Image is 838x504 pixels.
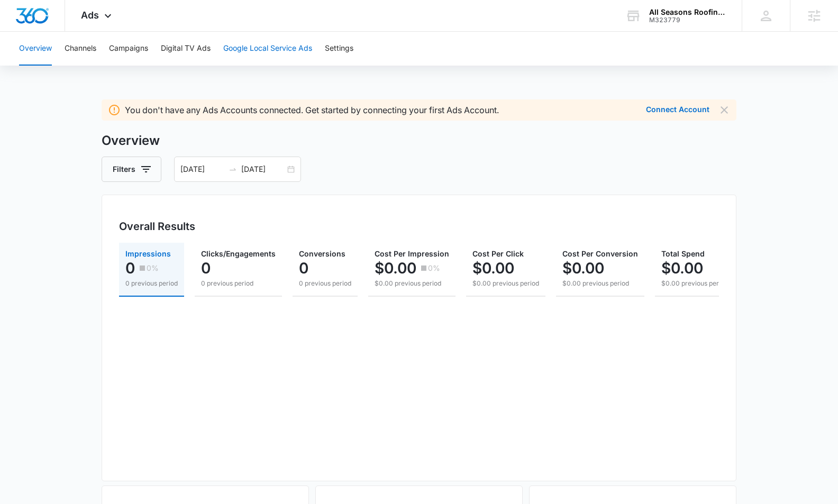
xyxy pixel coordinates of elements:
p: $0.00 previous period [472,279,539,288]
span: Conversions [299,249,345,258]
span: Ads [81,10,99,21]
p: $0.00 previous period [375,279,449,288]
p: 0% [428,264,440,272]
button: Overview [19,32,52,66]
button: Campaigns [109,32,148,66]
span: Cost Per Impression [375,249,449,258]
button: Google Local Service Ads [223,32,312,66]
p: 0 previous period [125,279,178,288]
div: account id [649,16,726,24]
span: Impressions [125,249,171,258]
button: Channels [65,32,96,66]
p: $0.00 [661,260,703,277]
p: 0% [147,264,159,272]
span: Cost Per Click [472,249,524,258]
input: Start date [180,163,224,175]
button: Dismiss [718,104,730,116]
p: $0.00 previous period [661,279,728,288]
span: Total Spend [661,249,705,258]
span: to [229,165,237,173]
button: Digital TV Ads [161,32,211,66]
p: 0 [125,260,135,277]
p: You don't have any Ads Accounts connected. Get started by connecting your first Ads Account. [125,104,499,116]
button: Settings [325,32,353,66]
div: account name [649,8,726,16]
p: 0 [299,260,308,277]
h3: Overview [102,131,736,150]
p: $0.00 [472,260,514,277]
p: $0.00 previous period [562,279,638,288]
input: End date [241,163,285,175]
h3: Overall Results [119,218,195,234]
span: swap-right [229,165,237,173]
button: Filters [102,157,161,182]
p: $0.00 [562,260,604,277]
p: $0.00 [375,260,416,277]
span: Clicks/Engagements [201,249,276,258]
button: Connect Account [646,106,709,113]
p: 0 previous period [299,279,351,288]
p: 0 previous period [201,279,276,288]
span: Cost Per Conversion [562,249,638,258]
p: 0 [201,260,211,277]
